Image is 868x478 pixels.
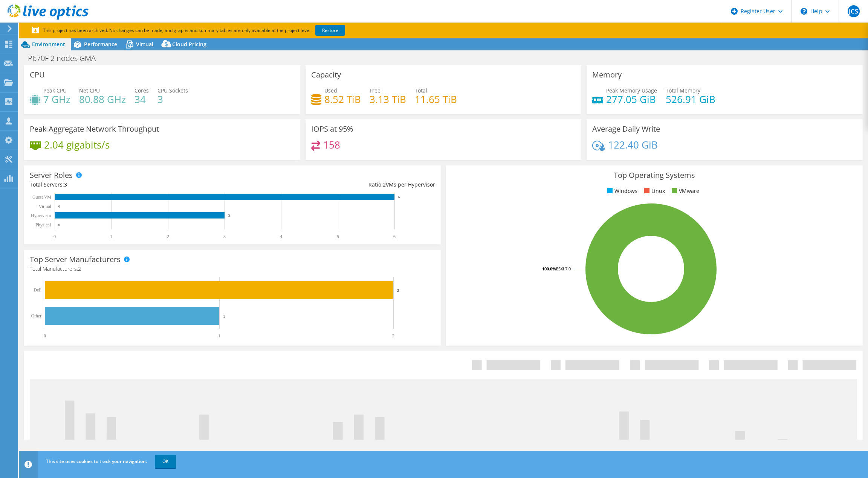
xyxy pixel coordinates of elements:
[280,234,282,239] text: 4
[110,234,112,239] text: 1
[44,141,110,149] h4: 2.04 gigabits/s
[608,141,658,149] h4: 122.40 GiB
[172,41,206,48] span: Cloud Pricing
[218,333,220,338] text: 1
[383,181,386,188] span: 2
[397,288,399,293] text: 2
[670,187,699,195] li: VMware
[30,125,159,133] h3: Peak Aggregate Network Throughput
[323,141,340,149] h4: 158
[32,26,401,35] p: This project has been archived. No changes can be made, and graphs and summary tables are only av...
[370,87,381,94] span: Free
[398,195,400,199] text: 6
[64,181,67,188] span: 3
[30,171,73,179] h3: Server Roles
[223,234,226,239] text: 3
[606,95,657,103] h4: 277.05 GiB
[642,187,665,195] li: Linux
[31,313,41,319] text: Other
[79,87,100,94] span: Net CPU
[39,204,52,209] text: Virtual
[228,214,230,217] text: 3
[392,333,394,338] text: 2
[58,205,60,208] text: 0
[311,125,353,133] h3: IOPS at 95%
[43,95,70,103] h4: 7 GHz
[157,95,188,103] h4: 3
[801,8,807,15] svg: \n
[848,5,860,17] span: JCS
[30,265,435,273] h4: Total Manufacturers:
[35,222,51,228] text: Physical
[370,95,406,103] h4: 3.13 TiB
[315,25,345,36] a: Restore
[415,87,427,94] span: Total
[32,41,65,48] span: Environment
[542,266,556,272] tspan: 100.0%
[24,54,107,62] h1: P670F 2 nodes GMA
[31,213,51,218] text: Hypervisor
[337,234,339,239] text: 5
[324,87,337,94] span: Used
[324,95,361,103] h4: 8.52 TiB
[134,87,149,94] span: Cores
[232,181,435,189] div: Ratio: VMs per Hypervisor
[592,71,622,79] h3: Memory
[84,41,117,48] span: Performance
[666,87,700,94] span: Total Memory
[58,223,60,227] text: 0
[44,333,46,338] text: 0
[34,287,41,293] text: Dell
[592,125,660,133] h3: Average Daily Write
[134,95,149,103] h4: 34
[30,181,232,189] div: Total Servers:
[46,458,147,464] span: This site uses cookies to track your navigation.
[605,187,637,195] li: Windows
[78,265,81,272] span: 2
[452,171,857,179] h3: Top Operating Systems
[167,234,169,239] text: 2
[223,314,225,319] text: 1
[32,194,51,200] text: Guest VM
[79,95,126,103] h4: 80.88 GHz
[311,71,341,79] h3: Capacity
[43,87,67,94] span: Peak CPU
[606,87,657,94] span: Peak Memory Usage
[30,255,121,264] h3: Top Server Manufacturers
[155,455,176,468] a: OK
[556,266,571,272] tspan: ESXi 7.0
[415,95,457,103] h4: 11.65 TiB
[53,234,56,239] text: 0
[136,41,153,48] span: Virtual
[393,234,396,239] text: 6
[30,71,45,79] h3: CPU
[666,95,715,103] h4: 526.91 GiB
[157,87,188,94] span: CPU Sockets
